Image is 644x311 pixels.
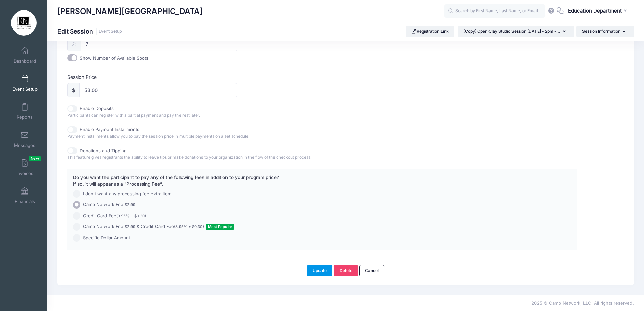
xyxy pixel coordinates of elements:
label: Session Price [67,74,322,81]
h1: Edit Session [57,28,122,35]
span: Invoices [16,171,33,176]
span: This feature gives registrants the ability to leave tips or make donations to your organization i... [67,155,311,160]
span: Reports [17,114,33,120]
span: Specific Dollar Amount [83,235,130,241]
button: Education Department [564,3,634,19]
div: $ [67,83,80,97]
span: Camp Network Fee & Credit Card Fee [83,223,234,230]
input: Credit Card Fee(3.95% + $0.30) [73,212,81,220]
span: [Copy] Open Clay Studio Session [DATE] - 2pm -... [463,29,560,34]
button: Update [307,265,333,276]
span: Payment installments allow you to pay the session price in multiple payments on a set schedule. [67,134,249,139]
label: Show Number of Available Spots [80,55,148,62]
a: Cancel [359,265,385,276]
button: [Copy] Open Clay Studio Session [DATE] - 2pm -... [458,26,574,37]
span: Financials [15,199,35,204]
input: Camp Network Fee($2.99)& Credit Card Fee(3.95% + $0.30)Most Popular [73,223,81,231]
a: Delete [334,265,358,276]
span: Education Department [568,7,622,15]
a: InvoicesNew [9,156,41,179]
a: Event Setup [9,71,41,95]
span: Dashboard [14,58,36,64]
label: Enable Payment Installments [80,126,139,133]
small: (3.95% + $0.30) [116,214,146,218]
label: Donations and Tipping [80,148,127,154]
input: 0.00 [79,83,237,97]
span: Participants can register with a partial payment and pay the rest later. [67,113,200,118]
input: Search by First Name, Last Name, or Email... [444,4,545,18]
span: 2025 © Camp Network, LLC. All rights reserved. [531,300,634,306]
span: Messages [14,142,35,148]
a: Registration Link [406,26,455,37]
input: I don't want any processing fee extra item [73,190,81,198]
input: Camp Network Fee($2.99) [73,201,81,209]
a: Event Setup [99,29,122,34]
button: Session Information [576,26,634,37]
input: 0 [81,37,237,51]
small: ($2.99) [123,202,137,207]
span: New [29,156,41,161]
input: Specific Dollar Amount [73,234,81,242]
label: Enable Deposits [80,105,114,112]
span: Credit Card Fee [83,213,146,219]
a: Reports [9,99,41,123]
small: (3.95% + $0.30) [174,224,204,229]
label: Do you want the participant to pay any of the following fees in addition to your program price? I... [73,174,279,188]
img: Marietta Cobb Museum of Art [11,10,37,36]
span: I don't want any processing fee extra item [83,191,171,197]
span: Event Setup [12,86,38,92]
a: Financials [9,184,41,207]
a: Dashboard [9,43,41,67]
h1: [PERSON_NAME][GEOGRAPHIC_DATA] [57,3,202,19]
a: Messages [9,128,41,151]
span: Camp Network Fee [83,201,137,208]
small: ($2.99) [123,224,137,229]
span: Most Popular [206,224,234,230]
